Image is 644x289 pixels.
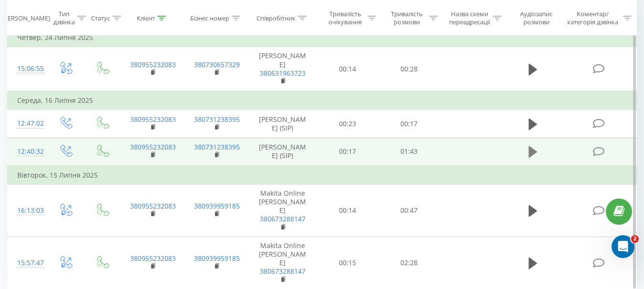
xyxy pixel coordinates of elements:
[17,60,37,78] div: 15:06:55
[130,115,176,124] a: 380955232083
[378,138,440,166] td: 01:43
[631,235,639,243] span: 2
[91,14,110,22] div: Статус
[194,60,240,69] a: 380730657329
[8,28,637,47] td: Четвер, 24 Липня 2025
[130,201,176,210] a: 380955232083
[612,235,634,258] iframe: Intercom live chat
[260,214,306,223] a: 380673288147
[317,184,378,237] td: 00:14
[137,14,155,22] div: Клієнт
[317,138,378,166] td: 00:17
[248,184,317,237] td: Makita Online [PERSON_NAME]
[194,201,240,210] a: 380939959185
[378,110,440,138] td: 00:17
[317,110,378,138] td: 00:23
[378,47,440,91] td: 00:28
[17,254,37,272] div: 15:57:47
[248,110,317,138] td: [PERSON_NAME] (SIP)
[130,254,176,263] a: 380955232083
[248,237,317,289] td: Makita Online [PERSON_NAME]
[260,267,306,276] a: 380673288147
[194,254,240,263] a: 380939959185
[248,47,317,91] td: [PERSON_NAME]
[2,14,50,22] div: [PERSON_NAME]
[387,10,427,26] div: Тривалість розмови
[565,10,621,26] div: Коментар/категорія дзвінка
[17,114,37,133] div: 12:47:02
[256,14,296,22] div: Співробітник
[248,138,317,166] td: [PERSON_NAME] (SIP)
[17,142,37,161] div: 12:40:32
[194,142,240,151] a: 380731238395
[190,14,229,22] div: Бізнес номер
[449,10,491,26] div: Назва схеми переадресації
[53,10,75,26] div: Тип дзвінка
[512,10,561,26] div: Аудіозапис розмови
[8,166,637,185] td: Вівторок, 15 Липня 2025
[194,115,240,124] a: 380731238395
[378,184,440,237] td: 00:47
[378,237,440,289] td: 02:28
[317,47,378,91] td: 00:14
[317,237,378,289] td: 00:15
[17,201,37,220] div: 16:13:03
[326,10,365,26] div: Тривалість очікування
[8,91,637,110] td: Середа, 16 Липня 2025
[130,60,176,69] a: 380955232083
[130,142,176,151] a: 380955232083
[260,69,306,78] a: 380631963723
